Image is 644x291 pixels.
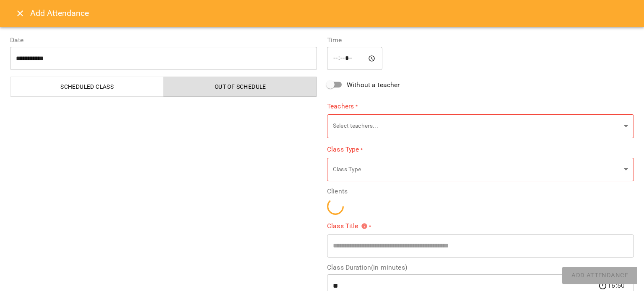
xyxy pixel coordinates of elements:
[327,101,634,111] label: Teachers
[10,3,30,23] button: Close
[169,82,312,92] span: Out of Schedule
[327,264,634,271] label: Class Duration(in minutes)
[164,77,317,97] button: Out of Schedule
[10,77,164,97] button: Scheduled class
[30,7,634,20] h6: Add Attendance
[333,122,621,130] p: Select teachers...
[327,188,634,195] label: Clients
[347,80,400,90] span: Without a teacher
[327,157,634,181] div: Class Type
[327,37,634,44] label: Time
[327,223,368,229] span: Class Title
[10,37,317,44] label: Date
[361,223,368,229] svg: Please specify class title or select clients
[333,165,621,174] p: Class Type
[16,82,159,92] span: Scheduled class
[327,114,634,138] div: Select teachers...
[327,145,634,155] label: Class Type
